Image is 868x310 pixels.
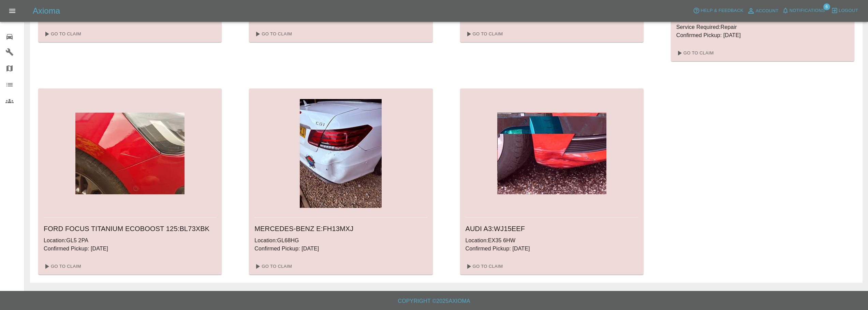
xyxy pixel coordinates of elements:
[463,29,505,39] a: Go To Claim
[4,3,20,19] button: Open drawer
[41,29,83,39] a: Go To Claim
[252,29,294,39] a: Go To Claim
[466,236,638,245] p: Location: EX35 6HW
[823,3,830,10] span: 6
[44,223,216,234] h6: FORD FOCUS TITANIUM ECOBOOST 125 : BL73XBK
[33,5,60,16] h5: Axioma
[44,236,216,245] p: Location: GL5 2PA
[254,245,427,253] p: Confirmed Pickup: [DATE]
[5,296,863,306] h6: Copyright © 2025 Axioma
[674,48,716,59] a: Go To Claim
[745,5,780,16] a: Account
[252,261,294,272] a: Go To Claim
[466,223,638,234] h6: AUDI A3 : WJ15EEF
[790,7,825,15] span: Notifications
[701,7,743,15] span: Help & Feedback
[254,223,427,234] h6: MERCEDES-BENZ E : FH13MXJ
[466,245,638,253] p: Confirmed Pickup: [DATE]
[463,261,505,272] a: Go To Claim
[41,261,83,272] a: Go To Claim
[829,5,860,16] button: Logout
[676,23,849,31] p: Service Required: Repair
[839,7,858,15] span: Logout
[676,31,849,39] p: Confirmed Pickup: [DATE]
[691,5,745,16] button: Help & Feedback
[44,245,216,253] p: Confirmed Pickup: [DATE]
[780,5,827,16] button: Notifications
[254,236,427,245] p: Location: GL68HG
[756,7,779,15] span: Account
